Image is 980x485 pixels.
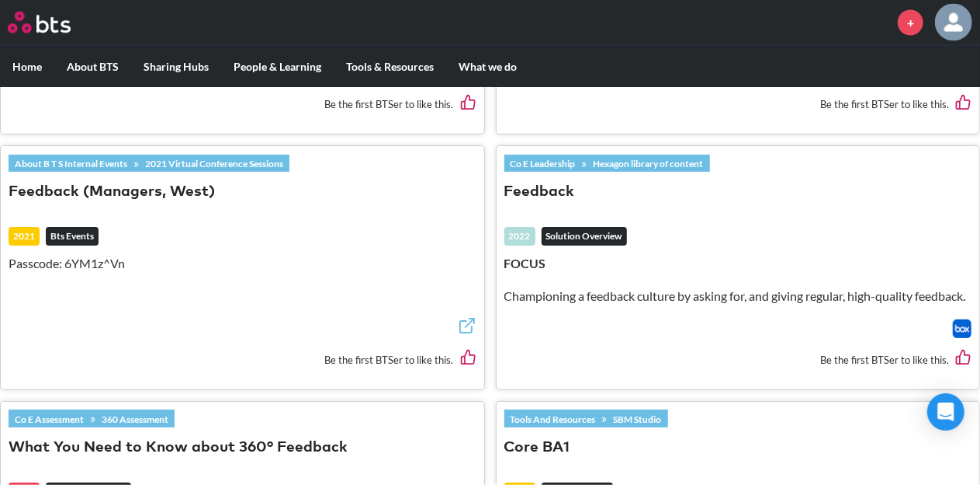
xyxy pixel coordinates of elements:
div: » [9,410,175,427]
div: » [504,410,668,427]
a: SBM Studio [608,410,668,427]
label: Sharing Hubs [131,47,221,87]
p: Passcode: 6YM1z^Vn [9,255,476,272]
div: » [9,155,289,172]
img: Box logo [953,319,971,338]
div: 2021 [9,227,40,246]
div: Be the first BTSer to like this. [504,83,972,126]
button: What You Need to Know about 360° Feedback [9,438,348,459]
div: Open Intercom Messenger [927,393,964,431]
a: + [898,10,923,36]
button: Core BA1 [504,438,570,459]
a: 2021 Virtual Conference Sessions [139,155,289,172]
div: 2022 [504,227,535,246]
strong: FOCUS [504,256,546,270]
a: Tools And Resources [504,410,602,427]
p: Championing a feedback culture by asking for, and giving regular, high-quality feedback. [504,288,972,305]
a: Hexagon library of content [587,155,710,172]
label: People & Learning [221,47,334,87]
a: Co E Assessment [9,410,90,427]
a: Go home [8,12,99,33]
button: Feedback (Managers, West) [9,182,215,203]
a: External link [458,316,476,339]
div: Be the first BTSer to like this. [9,83,476,126]
a: Co E Leadership [504,155,582,172]
img: Nora Baum [935,4,972,41]
a: About B T S Internal Events [9,155,133,172]
em: Bts Events [46,227,99,246]
img: BTS Logo [8,12,71,33]
label: About BTS [54,47,131,87]
label: Tools & Resources [334,47,446,87]
div: Be the first BTSer to like this. [9,338,476,381]
div: Be the first BTSer to like this. [504,338,972,381]
button: Feedback [504,182,575,203]
label: What we do [446,47,529,87]
a: Download file from Box [953,319,971,338]
a: 360 Assessment [95,410,175,427]
a: Profile [935,4,972,41]
em: Solution Overview [542,227,627,246]
div: » [504,155,710,172]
